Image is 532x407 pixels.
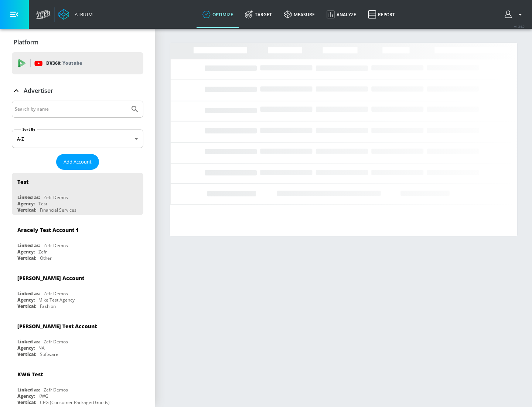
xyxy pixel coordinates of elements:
[17,290,40,297] div: Linked as:
[38,297,75,303] div: Mike Test Agency
[17,387,40,393] div: Linked as:
[362,1,401,28] a: Report
[239,1,278,28] a: Target
[17,255,36,261] div: Vertical:
[38,393,48,399] div: KWG
[17,226,79,233] div: Aracely Test Account 1
[12,269,143,311] div: [PERSON_NAME] AccountLinked as:Zefr DemosAgency:Mike Test AgencyVertical:Fashion
[17,201,35,207] div: Agency:
[24,87,53,95] p: Advertiser
[12,173,143,215] div: TestLinked as:Zefr DemosAgency:TestVertical:Financial Services
[58,9,93,20] a: Atrium
[72,11,93,18] div: Atrium
[62,59,82,67] p: Youtube
[17,393,35,399] div: Agency:
[40,351,58,357] div: Software
[17,275,84,282] div: [PERSON_NAME] Account
[278,1,321,28] a: measure
[44,387,68,393] div: Zefr Demos
[44,242,68,249] div: Zefr Demos
[64,158,92,166] span: Add Account
[44,194,68,201] div: Zefr Demos
[17,207,36,213] div: Vertical:
[12,221,143,263] div: Aracely Test Account 1Linked as:Zefr DemosAgency:ZefrVertical:Other
[17,323,97,330] div: [PERSON_NAME] Test Account
[17,399,36,406] div: Vertical:
[21,127,37,132] label: Sort By
[40,303,56,309] div: Fashion
[17,297,35,303] div: Agency:
[17,351,36,357] div: Vertical:
[17,242,40,249] div: Linked as:
[15,104,127,114] input: Search by name
[514,24,525,28] span: v 4.24.0
[44,290,68,297] div: Zefr Demos
[40,399,110,406] div: CPG (Consumer Packaged Goods)
[38,249,47,255] div: Zefr
[17,194,40,201] div: Linked as:
[38,201,47,207] div: Test
[44,339,68,345] div: Zefr Demos
[46,59,82,67] p: DV360:
[38,345,45,351] div: NA
[12,317,143,359] div: [PERSON_NAME] Test AccountLinked as:Zefr DemosAgency:NAVertical:Software
[12,129,143,148] div: A-Z
[17,339,40,345] div: Linked as:
[12,52,143,74] div: DV360: Youtube
[17,303,36,309] div: Vertical:
[40,255,52,261] div: Other
[17,371,43,378] div: KWG Test
[17,345,35,351] div: Agency:
[321,1,362,28] a: Analyze
[12,32,143,53] div: Platform
[17,249,35,255] div: Agency:
[40,207,76,213] div: Financial Services
[14,38,38,46] p: Platform
[197,1,239,28] a: optimize
[12,80,143,101] div: Advertiser
[56,154,99,170] button: Add Account
[17,178,28,185] div: Test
